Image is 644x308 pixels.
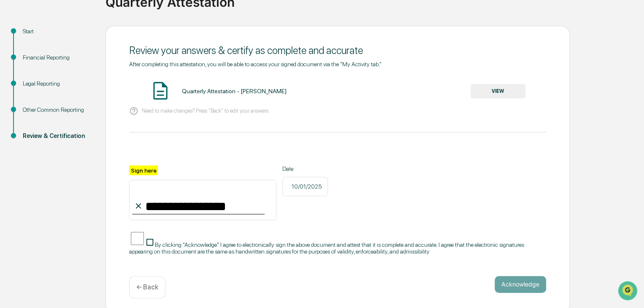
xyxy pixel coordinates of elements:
[8,65,24,80] img: 1746055101610-c473b297-6a78-478c-a979-82029cc54cd1
[8,123,15,130] div: 🔎
[150,80,171,101] img: Document Icon
[8,18,154,31] p: How can we help?
[70,106,105,115] span: Attestations
[136,283,158,291] p: ← Back
[142,108,268,114] p: Need to make changes? Press "Back" to edit your answers
[23,79,92,88] div: Legal Reporting
[17,122,53,131] span: Data Lookup
[29,73,107,80] div: We're available if you need us!
[143,67,154,77] button: Start new chat
[181,88,286,95] div: Quarterly Attestation - [PERSON_NAME]
[29,65,138,73] div: Start new chat
[282,165,328,172] label: Date
[282,177,328,196] div: 10/01/2025
[5,103,58,118] a: 🖐️Preclearance
[58,103,108,118] a: 🗄️Attestations
[60,143,102,149] a: Powered byPylon
[471,84,525,98] button: VIEW
[495,276,546,293] button: Acknowledge
[23,105,92,114] div: Other Common Reporting
[617,280,640,303] iframe: Open customer support
[23,27,92,36] div: Start
[129,61,382,68] span: After completing this attestation, you will be able to access your signed document via the "My Ac...
[129,241,524,255] span: By clicking "Acknowledge" I agree to electronically sign the above document and attest that it is...
[8,107,15,114] div: 🖐️
[129,44,546,57] div: Review your answers & certify as complete and accurate
[129,165,158,175] label: Sign here
[23,53,92,62] div: Financial Reporting
[5,119,57,134] a: 🔎Data Lookup
[61,107,68,114] div: 🗄️
[23,132,92,140] div: Review & Certification
[17,106,54,115] span: Preclearance
[131,230,144,247] input: By clicking "Acknowledge" I agree to electronically sign the above document and attest that it is...
[84,143,102,149] span: Pylon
